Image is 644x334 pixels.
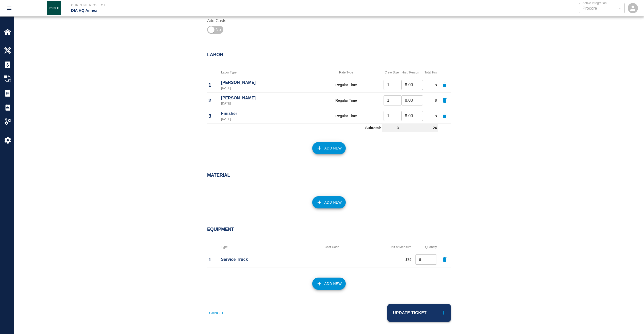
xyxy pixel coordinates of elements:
iframe: Chat Widget [619,310,644,334]
p: 1 [208,256,219,263]
td: 8 [420,93,438,108]
button: Add New [312,142,346,154]
p: 1 [208,81,219,89]
td: 8 [420,108,438,124]
td: Subtotal: [207,124,382,132]
h2: Labor [207,52,451,58]
p: [DATE] [221,101,309,106]
button: Cancel [207,304,226,322]
th: Rate Type [310,68,382,77]
p: Finisher [221,111,309,117]
p: [DATE] [221,117,309,121]
button: open drawer [3,2,15,14]
td: 3 [382,124,400,132]
button: Update Ticket [387,304,451,322]
th: Total Hrs [420,68,438,77]
img: Janeiro Inc [47,1,61,15]
td: Regular Time [310,93,382,108]
td: $75 [356,252,413,267]
p: DIA HQ Annex [71,8,350,13]
td: 8 [420,77,438,93]
p: Current Project [71,3,350,8]
p: 2 [208,97,219,104]
div: Procore [583,5,621,11]
p: [PERSON_NAME] [221,80,309,86]
p: [PERSON_NAME] [221,95,309,101]
p: [DATE] [221,86,309,90]
td: Regular Time [310,108,382,124]
button: Add New [312,196,346,208]
p: 3 [208,112,219,120]
td: 24 [400,124,438,132]
label: Active Integration [583,1,607,5]
button: Add New [312,278,346,290]
th: Type [220,242,308,252]
th: Crew Size [382,68,400,77]
th: Unit of Measure [356,242,413,252]
th: Labor Type [220,68,310,77]
h2: Material [207,173,451,178]
h2: Equipment [207,227,451,232]
p: Service Truck [221,256,307,263]
th: Hrs / Person [400,68,420,77]
label: Add Costs [207,18,263,24]
td: Regular Time [310,77,382,93]
th: Quantity [413,242,438,252]
th: Cost Code [308,242,356,252]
